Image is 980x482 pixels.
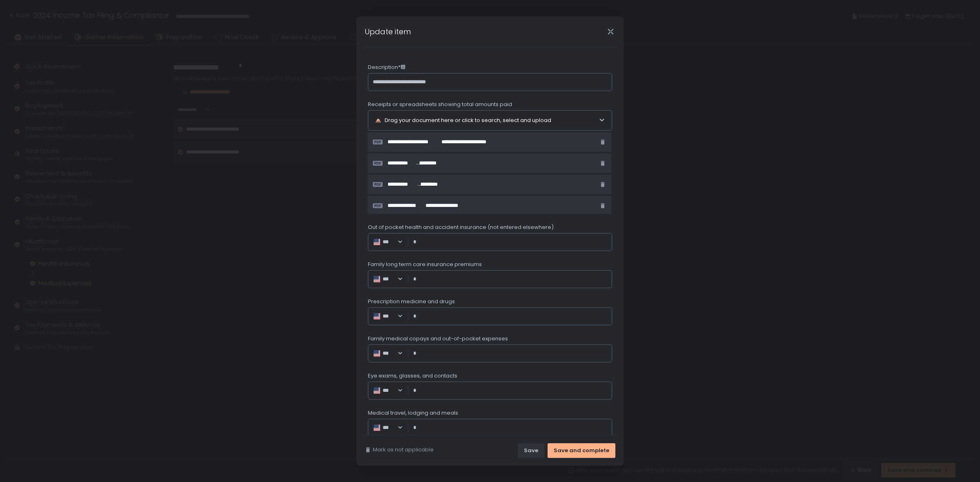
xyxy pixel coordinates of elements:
div: Search for option [373,349,403,358]
div: Search for option [373,386,403,395]
span: Receipts or spreadsheets showing total amounts paid [368,101,512,108]
span: Out of pocket health and accident insurance (not entered elsewhere) [368,224,554,231]
span: Family long term care insurance premiums [368,261,482,268]
input: Search for option [393,424,396,432]
input: Search for option [393,312,396,320]
button: Mark as not applicable [365,446,434,453]
h1: Update item [365,26,411,37]
div: Save [524,447,538,454]
span: Description* [368,64,405,71]
span: Prescription medicine and drugs [368,298,455,305]
div: Search for option [373,275,403,283]
input: Search for option [393,349,396,358]
input: Search for option [393,386,396,395]
div: Save and complete [554,447,609,454]
button: Save [518,443,544,458]
span: Family medical copays and out-of-pocket expenses [368,335,508,342]
span: Medical travel, lodging and meals [368,409,458,417]
span: Eye exams, glasses, and contacts [368,372,457,380]
div: Search for option [373,424,403,432]
span: Mark as not applicable [373,446,434,453]
input: Search for option [393,238,396,246]
div: Search for option [373,238,403,246]
button: Save and complete [548,443,615,458]
div: Search for option [373,312,403,320]
input: Search for option [393,275,396,283]
div: Close [597,27,624,36]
